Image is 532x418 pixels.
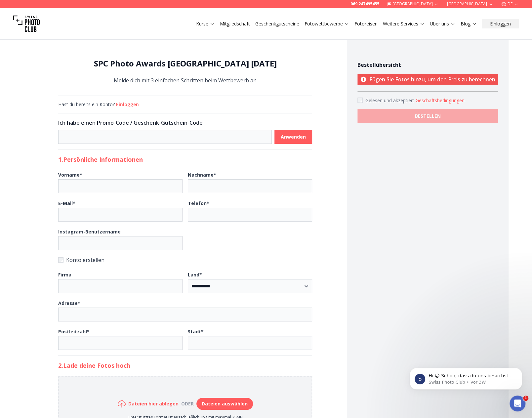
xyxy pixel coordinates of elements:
select: Land* [188,279,312,293]
b: Anwenden [281,134,306,140]
b: Stadt * [188,328,204,335]
b: Land * [188,272,202,278]
h1: SPC Photo Awards [GEOGRAPHIC_DATA] [DATE] [58,58,312,69]
button: Accept termsGelesen und akzeptiert [416,97,466,104]
b: Vorname * [58,172,82,178]
input: Konto erstellen [58,257,63,263]
input: E-Mail* [58,208,183,222]
iframe: Intercom live chat [510,396,525,411]
input: Accept terms [357,98,363,103]
button: Weitere Services [380,19,427,28]
div: oder [179,400,196,407]
img: Swiss photo club [13,11,40,37]
input: Telefon* [188,208,312,222]
a: Weitere Services [383,21,425,27]
b: Adresse * [58,300,80,306]
h6: Dateien hier ablegen [128,400,179,407]
button: Dateien auswählen [196,398,253,410]
button: Anwenden [274,130,312,144]
button: Einloggen [482,19,519,28]
input: Nachname* [188,179,312,193]
input: Adresse* [58,308,312,321]
input: Instagram-Benutzername [58,236,183,250]
a: Kurse [196,21,215,27]
button: Blog [458,19,479,28]
iframe: Intercom notifications Nachricht [400,354,532,400]
label: Konto erstellen [58,255,312,265]
a: Über uns [430,21,455,27]
b: BESTELLEN [415,113,441,119]
a: 069 247495455 [350,1,379,7]
button: Fotowettbewerbe [302,19,352,28]
button: Einloggen [116,101,139,108]
a: Mitgliedschaft [220,21,250,27]
button: Kurse [193,19,217,28]
div: Melde dich mit 3 einfachen Schritten beim Wettbewerb an [58,58,312,85]
h4: Bestellübersicht [357,61,498,69]
button: Mitgliedschaft [217,19,253,28]
button: BESTELLEN [357,109,498,123]
b: Firma [58,272,71,278]
a: Geschenkgutscheine [255,21,299,27]
input: Postleitzahl* [58,336,183,350]
b: Telefon * [188,200,209,206]
h2: 1. Persönliche Informationen [58,155,312,164]
button: Über uns [427,19,458,28]
div: Hast du bereits ein Konto? [58,101,312,108]
b: E-Mail * [58,200,75,206]
b: Nachname * [188,172,216,178]
span: Gelesen und akzeptiert [365,97,416,104]
b: Postleitzahl * [58,328,90,335]
a: Fotoreisen [354,21,378,27]
b: Instagram-Benutzername [58,229,121,235]
h3: Ich habe einen Promo-Code / Geschenk-Gutschein-Code [58,119,312,127]
input: Vorname* [58,179,183,193]
h2: 2. Lade deine Fotos hoch [58,361,312,370]
p: Fügen Sie Fotos hinzu, um den Preis zu berechnen [357,74,498,85]
a: Fotowettbewerbe [305,21,349,27]
input: Firma [58,279,183,293]
span: 1 [523,396,528,401]
button: Fotoreisen [352,19,380,28]
button: Geschenkgutscheine [253,19,302,28]
input: Stadt* [188,336,312,350]
a: Blog [461,21,477,27]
